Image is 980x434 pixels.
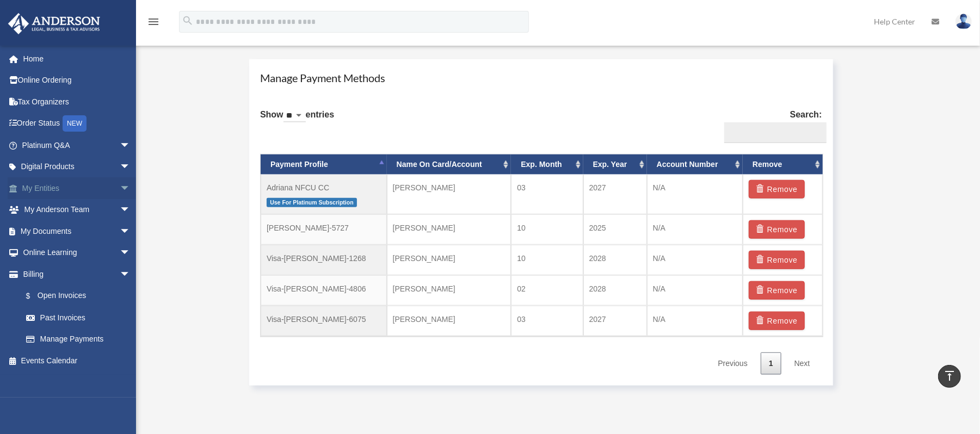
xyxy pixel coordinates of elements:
[8,156,147,178] a: Digital Productsarrow_drop_down
[8,70,147,91] a: Online Ordering
[647,175,743,215] td: N/A
[8,48,147,70] a: Home
[786,352,818,375] a: Next
[710,352,755,375] a: Previous
[261,245,387,275] td: Visa-[PERSON_NAME]-1268
[647,214,743,245] td: N/A
[387,275,511,306] td: [PERSON_NAME]
[387,306,511,336] td: [PERSON_NAME]
[720,107,822,143] label: Search:
[511,306,583,336] td: 03
[387,175,511,215] td: [PERSON_NAME]
[261,275,387,306] td: Visa-[PERSON_NAME]-4806
[749,312,805,330] button: Remove
[120,177,141,200] span: arrow_drop_down
[261,175,387,215] td: Adriana NFCU CC
[283,110,306,122] select: Showentries
[943,369,956,382] i: vertical_align_top
[147,15,160,28] i: menu
[260,107,334,133] label: Show entries
[583,245,647,275] td: 2028
[387,154,511,175] th: Name On Card/Account: activate to sort column ascending
[8,134,147,156] a: Platinum Q&Aarrow_drop_down
[583,275,647,306] td: 2028
[261,154,387,175] th: Payment Profile: activate to sort column descending
[120,134,141,157] span: arrow_drop_down
[120,242,141,264] span: arrow_drop_down
[8,350,147,371] a: Events Calendar
[749,281,805,300] button: Remove
[387,245,511,275] td: [PERSON_NAME]
[120,156,141,178] span: arrow_drop_down
[583,306,647,336] td: 2027
[5,13,103,34] img: Anderson Advisors Platinum Portal
[8,263,147,285] a: Billingarrow_drop_down
[647,245,743,275] td: N/A
[583,175,647,215] td: 2027
[749,220,805,239] button: Remove
[32,289,38,303] span: $
[511,214,583,245] td: 10
[761,352,781,375] a: 1
[647,154,743,175] th: Account Number: activate to sort column ascending
[583,214,647,245] td: 2025
[8,220,147,242] a: My Documentsarrow_drop_down
[267,198,357,207] span: Use For Platinum Subscription
[511,275,583,306] td: 02
[8,177,147,199] a: My Entitiesarrow_drop_down
[182,15,194,27] i: search
[938,365,961,388] a: vertical_align_top
[511,154,583,175] th: Exp. Month: activate to sort column ascending
[120,263,141,286] span: arrow_drop_down
[8,199,147,221] a: My Anderson Teamarrow_drop_down
[147,19,160,28] a: menu
[647,275,743,306] td: N/A
[63,115,87,132] div: NEW
[15,328,141,350] a: Manage Payments
[15,307,147,328] a: Past Invoices
[260,70,822,85] h4: Manage Payment Methods
[120,199,141,221] span: arrow_drop_down
[120,220,141,243] span: arrow_drop_down
[8,91,147,113] a: Tax Organizers
[724,122,827,143] input: Search:
[261,214,387,245] td: [PERSON_NAME]-5727
[511,175,583,215] td: 03
[15,285,147,307] a: $Open Invoices
[749,180,805,199] button: Remove
[8,242,147,264] a: Online Learningarrow_drop_down
[749,251,805,269] button: Remove
[387,214,511,245] td: [PERSON_NAME]
[583,154,647,175] th: Exp. Year: activate to sort column ascending
[956,14,972,29] img: User Pic
[743,154,822,175] th: Remove: activate to sort column ascending
[511,245,583,275] td: 10
[261,306,387,336] td: Visa-[PERSON_NAME]-6075
[647,306,743,336] td: N/A
[8,113,147,135] a: Order StatusNEW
